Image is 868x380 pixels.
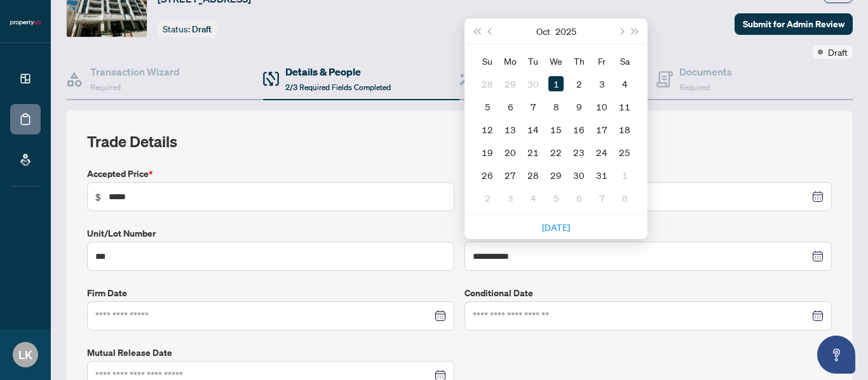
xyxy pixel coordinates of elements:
[526,99,541,114] div: 7
[590,95,613,118] td: 2025-10-10
[590,187,613,209] td: 2025-11-07
[95,190,101,204] span: $
[567,72,590,95] td: 2025-10-02
[476,187,499,209] td: 2025-11-02
[522,95,545,118] td: 2025-10-07
[90,82,121,92] span: Required
[617,76,632,91] div: 4
[536,18,550,44] button: Choose a month
[480,76,495,91] div: 28
[499,118,522,141] td: 2025-10-13
[480,145,495,160] div: 19
[545,187,567,209] td: 2025-11-05
[480,190,495,206] div: 2
[526,122,541,137] div: 14
[545,141,567,164] td: 2025-10-22
[192,23,212,35] span: Draft
[522,49,545,72] th: Tu
[594,190,609,206] div: 7
[87,226,454,240] label: Unit/Lot Number
[613,72,636,95] td: 2025-10-04
[476,95,499,118] td: 2025-10-05
[628,18,642,44] button: Next year (Control + right)
[465,167,832,181] label: Offer Date
[503,122,518,137] div: 13
[522,118,545,141] td: 2025-10-14
[613,118,636,141] td: 2025-10-18
[594,76,609,91] div: 3
[522,72,545,95] td: 2025-09-30
[617,145,632,160] div: 25
[526,145,541,160] div: 21
[465,226,832,240] label: Commencement Date
[476,141,499,164] td: 2025-10-19
[567,49,590,72] th: Th
[503,76,518,91] div: 29
[526,167,541,183] div: 28
[476,164,499,187] td: 2025-10-26
[499,49,522,72] th: Mo
[499,164,522,187] td: 2025-10-27
[613,141,636,164] td: 2025-10-25
[617,190,632,206] div: 8
[545,118,567,141] td: 2025-10-15
[590,118,613,141] td: 2025-10-17
[545,49,567,72] th: We
[613,95,636,118] td: 2025-10-11
[480,122,495,137] div: 12
[476,49,499,72] th: Su
[522,141,545,164] td: 2025-10-21
[817,336,855,374] button: Open asap
[594,99,609,114] div: 10
[613,164,636,187] td: 2025-11-01
[548,190,564,206] div: 5
[571,76,587,91] div: 2
[679,64,732,79] h4: Documents
[590,72,613,95] td: 2025-10-03
[617,122,632,137] div: 18
[735,13,853,35] button: Submit for Admin Review
[545,72,567,95] td: 2025-10-01
[617,167,632,183] div: 1
[743,14,844,34] span: Submit for Admin Review
[499,141,522,164] td: 2025-10-20
[480,167,495,183] div: 26
[548,122,564,137] div: 15
[571,99,587,114] div: 9
[10,19,41,27] img: logo
[503,145,518,160] div: 20
[476,118,499,141] td: 2025-10-12
[285,64,391,79] h4: Details & People
[480,99,495,114] div: 5
[503,99,518,114] div: 6
[594,122,609,137] div: 17
[590,141,613,164] td: 2025-10-24
[158,20,217,37] div: Status:
[526,76,541,91] div: 30
[18,346,32,364] span: LK
[499,187,522,209] td: 2025-11-03
[679,82,710,92] span: Required
[526,190,541,206] div: 4
[548,76,564,91] div: 1
[522,187,545,209] td: 2025-11-04
[567,187,590,209] td: 2025-11-06
[555,18,576,44] button: Choose a year
[571,122,587,137] div: 16
[614,18,628,44] button: Next month (PageDown)
[613,49,636,72] th: Sa
[90,64,180,79] h4: Transaction Wizard
[567,95,590,118] td: 2025-10-09
[542,221,570,233] a: [DATE]
[87,167,454,181] label: Accepted Price
[613,187,636,209] td: 2025-11-08
[567,164,590,187] td: 2025-10-30
[548,99,564,114] div: 8
[465,286,832,300] label: Conditional Date
[594,167,609,183] div: 31
[590,49,613,72] th: Fr
[503,167,518,183] div: 27
[594,145,609,160] div: 24
[571,190,587,206] div: 6
[567,118,590,141] td: 2025-10-16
